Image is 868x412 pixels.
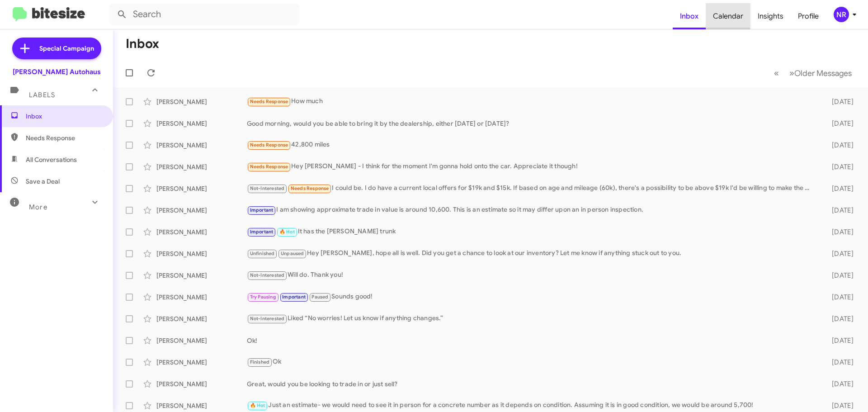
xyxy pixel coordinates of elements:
div: [PERSON_NAME] [156,336,247,345]
a: Special Campaign [12,38,101,59]
div: [PERSON_NAME] [156,293,247,302]
div: Good morning, would you be able to bring it by the dealership, either [DATE] or [DATE]? [247,119,817,128]
span: Labels [29,91,55,99]
span: Not-Interested [250,272,285,278]
div: [DATE] [817,336,861,345]
nav: Page navigation example [769,64,857,82]
div: [DATE] [817,227,861,237]
div: It has the [PERSON_NAME] trunk [247,227,817,237]
span: Finished [250,359,270,365]
div: I could be. I do have a current local offers for $19k and $15k. If based on age and mileage (60k)... [247,183,817,194]
span: All Conversations [26,155,77,164]
span: Needs Response [26,133,103,142]
span: Not-Interested [250,185,285,191]
div: 42,800 miles [247,140,817,150]
button: Next [784,64,857,82]
div: [PERSON_NAME] [156,249,247,258]
span: Not-Interested [250,316,285,322]
div: [PERSON_NAME] [156,271,247,280]
div: [DATE] [817,184,861,193]
div: Liked “No worries! Let us know if anything changes.” [247,313,817,324]
span: Inbox [26,112,103,121]
a: Inbox [673,3,706,29]
div: Hey [PERSON_NAME], hope all is well. Did you get a chance to look at our inventory? Let me know i... [247,248,817,259]
div: Ok [247,357,817,367]
div: [DATE] [817,271,861,280]
h1: Inbox [126,37,159,51]
span: Special Campaign [39,44,94,53]
div: [PERSON_NAME] [156,119,247,128]
span: » [789,67,794,79]
span: Older Messages [794,68,852,78]
a: Profile [791,3,826,29]
span: Needs Response [291,185,329,191]
span: Save a Deal [26,177,60,186]
span: Unpaused [281,251,304,256]
div: [PERSON_NAME] [156,401,247,410]
div: [PERSON_NAME] [156,97,247,106]
div: Hey [PERSON_NAME] - I think for the moment I'm gonna hold onto the car. Appreciate it though! [247,161,817,172]
div: [PERSON_NAME] [156,141,247,150]
div: Will do. Thank you! [247,270,817,280]
div: How much [247,96,817,107]
div: NR [834,7,849,22]
div: [DATE] [817,206,861,215]
a: Calendar [706,3,750,29]
div: [DATE] [817,358,861,367]
span: Needs Response [250,142,288,148]
span: Paused [311,294,328,300]
div: [PERSON_NAME] [156,206,247,215]
span: Important [282,294,306,300]
div: Ok! [247,336,817,345]
div: [PERSON_NAME] [156,379,247,388]
div: Just an estimate- we would need to see it in person for a concrete number as it depends on condit... [247,400,817,411]
div: [DATE] [817,314,861,323]
span: More [29,203,47,211]
div: [DATE] [817,162,861,171]
span: Important [250,229,274,235]
div: [DATE] [817,97,861,106]
span: 🔥 Hot [279,229,295,235]
div: [PERSON_NAME] [156,314,247,323]
div: [DATE] [817,401,861,410]
a: Insights [750,3,791,29]
button: NR [826,7,858,22]
button: Previous [769,64,784,82]
input: Search [109,4,299,25]
div: [PERSON_NAME] [156,184,247,193]
span: 🔥 Hot [250,403,265,408]
div: [DATE] [817,379,861,388]
span: Needs Response [250,164,288,170]
div: [PERSON_NAME] [156,227,247,237]
span: Needs Response [250,99,288,104]
div: [DATE] [817,141,861,150]
div: I am showing approximate trade in value is around 10,600. This is an estimate so it may differ up... [247,205,817,215]
span: « [774,67,779,79]
span: Important [250,207,274,213]
div: [DATE] [817,119,861,128]
div: [DATE] [817,293,861,302]
div: [PERSON_NAME] [156,162,247,171]
div: [PERSON_NAME] Autohaus [13,67,101,76]
div: [PERSON_NAME] [156,358,247,367]
span: Try Pausing [250,294,276,300]
div: [DATE] [817,249,861,258]
span: Unfinished [250,251,275,256]
div: Sounds good! [247,292,817,302]
div: Great, would you be looking to trade in or just sell? [247,379,817,388]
